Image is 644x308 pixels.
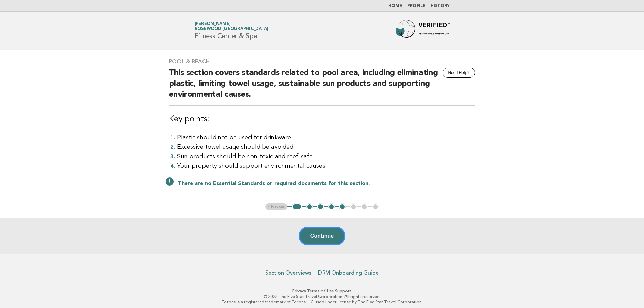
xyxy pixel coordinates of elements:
[177,142,475,152] li: Excessive towel usage should be avoided
[115,288,529,294] p: · ·
[177,133,475,142] li: Plastic should not be used for drinkware
[328,203,335,210] button: 4
[195,22,268,31] a: [PERSON_NAME]Rosewood [GEOGRAPHIC_DATA]
[339,203,346,210] button: 5
[292,289,306,293] a: Privacy
[169,114,475,125] h3: Key points:
[407,4,425,8] a: Profile
[317,203,324,210] button: 3
[318,269,379,276] a: DRM Onboarding Guide
[388,4,402,8] a: Home
[115,299,529,305] p: Forbes is a registered trademark of Forbes LLC used under license by The Five Star Travel Corpora...
[431,4,450,8] a: History
[169,68,475,106] h2: This section covers standards related to pool area, including eliminating plastic, limiting towel...
[177,161,475,171] li: Your property should support environmental causes
[265,269,311,276] a: Section Overviews
[292,203,302,210] button: 1
[335,289,352,293] a: Support
[307,289,334,293] a: Terms of Use
[177,152,475,161] li: Sun products should be non-toxic and reef-safe
[299,227,345,245] button: Continue
[178,180,475,187] p: There are no Essential Standards or required documents for this section.
[443,68,475,78] button: Need Help?
[169,58,475,65] h3: Pool & Beach
[115,294,529,299] p: © 2025 The Five Star Travel Corporation. All rights reserved.
[195,27,268,31] span: Rosewood [GEOGRAPHIC_DATA]
[306,203,313,210] button: 2
[396,20,450,42] img: Forbes Travel Guide
[195,22,268,40] h1: Fitness Center & Spa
